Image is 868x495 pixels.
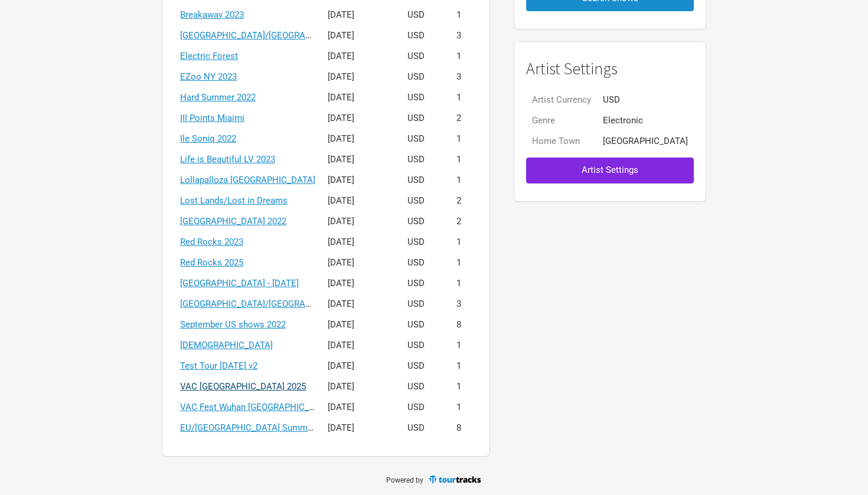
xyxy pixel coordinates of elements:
[597,90,694,110] td: USD
[393,418,439,438] td: USD
[180,9,244,20] a: Breakaway 2023
[439,5,478,25] td: 1
[322,232,393,253] td: [DATE]
[322,356,393,376] td: [DATE]
[393,356,439,376] td: USD
[180,175,315,185] a: Lollapalloza [GEOGRAPHIC_DATA]
[439,335,478,356] td: 1
[180,237,243,247] a: Red Rocks 2023
[439,149,478,170] td: 1
[597,110,694,131] td: Electronic
[393,67,439,87] td: USD
[393,129,439,149] td: USD
[180,51,238,61] a: Electric Forest
[393,191,439,211] td: USD
[393,5,439,25] td: USD
[180,30,375,41] a: [GEOGRAPHIC_DATA]/[GEOGRAPHIC_DATA] 2022
[526,152,694,189] a: Artist Settings
[393,397,439,418] td: USD
[439,232,478,253] td: 1
[439,191,478,211] td: 2
[322,108,393,129] td: [DATE]
[322,273,393,294] td: [DATE]
[439,418,478,438] td: 8
[393,46,439,67] td: USD
[439,314,478,335] td: 8
[180,422,337,433] a: EU/[GEOGRAPHIC_DATA] Summer 2022
[393,314,439,335] td: USD
[180,278,299,289] a: [GEOGRAPHIC_DATA] - [DATE]
[393,87,439,108] td: USD
[393,253,439,273] td: USD
[393,232,439,253] td: USD
[393,149,439,170] td: USD
[180,113,244,123] a: III Points Miaimi
[439,108,478,129] td: 2
[322,294,393,314] td: [DATE]
[180,195,288,206] a: Lost Lands/Lost in Dreams
[180,71,237,82] a: EZoo NY 2023
[393,211,439,232] td: USD
[386,476,423,484] span: Powered by
[439,397,478,418] td: 1
[180,319,286,330] a: September US shows 2022
[393,376,439,397] td: USD
[597,131,694,152] td: [GEOGRAPHIC_DATA]
[582,165,638,175] span: Artist Settings
[322,335,393,356] td: [DATE]
[322,46,393,67] td: [DATE]
[180,360,257,371] a: Test Tour [DATE] v2
[180,257,243,268] a: Red Rocks 2025
[439,170,478,191] td: 1
[180,154,275,165] a: Life is Beautiful LV 2023
[322,253,393,273] td: [DATE]
[322,170,393,191] td: [DATE]
[526,131,597,152] td: Home Town
[439,273,478,294] td: 1
[439,87,478,108] td: 1
[439,67,478,87] td: 3
[322,87,393,108] td: [DATE]
[322,376,393,397] td: [DATE]
[393,108,439,129] td: USD
[526,60,694,78] h1: Artist Settings
[322,314,393,335] td: [DATE]
[180,381,306,392] a: VAC [GEOGRAPHIC_DATA] 2025
[180,402,354,412] a: VAC Fest Wuhan [GEOGRAPHIC_DATA] 2023
[322,211,393,232] td: [DATE]
[180,299,383,309] a: [GEOGRAPHIC_DATA]/[GEOGRAPHIC_DATA] [DATE]
[322,67,393,87] td: [DATE]
[428,474,482,484] img: TourTracks
[393,273,439,294] td: USD
[439,253,478,273] td: 1
[439,356,478,376] td: 1
[439,46,478,67] td: 1
[526,158,694,183] button: Artist Settings
[322,418,393,438] td: [DATE]
[322,129,393,149] td: [DATE]
[393,294,439,314] td: USD
[393,335,439,356] td: USD
[322,397,393,418] td: [DATE]
[393,25,439,46] td: USD
[439,294,478,314] td: 3
[180,133,236,144] a: Ile Soniq 2022
[439,25,478,46] td: 3
[180,340,273,350] a: [DEMOGRAPHIC_DATA]
[180,216,286,227] a: [GEOGRAPHIC_DATA] 2022
[322,5,393,25] td: [DATE]
[393,170,439,191] td: USD
[439,376,478,397] td: 1
[322,149,393,170] td: [DATE]
[439,211,478,232] td: 2
[322,25,393,46] td: [DATE]
[180,92,256,103] a: Hard Summer 2022
[439,129,478,149] td: 1
[526,110,597,131] td: Genre
[526,90,597,110] td: Artist Currency
[322,191,393,211] td: [DATE]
